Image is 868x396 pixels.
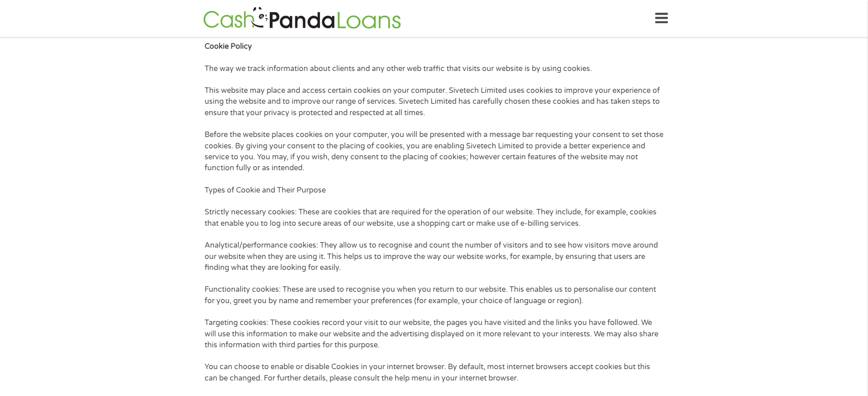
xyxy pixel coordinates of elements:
p: You can choose to enable or disable Cookies in your internet browser. By default, most internet b... [205,361,664,384]
p: Analytical/performance cookies: They allow us to recognise and count the number of visitors and t... [205,240,664,273]
p: Strictly necessary cookies: These are cookies that are required for the operation of our website.... [205,207,664,229]
strong: Cookie Policy [205,42,252,51]
p: Types of Cookie and Their Purpose [205,185,664,196]
p: Before the website places cookies on your computer, you will be presented with a message bar requ... [205,129,664,173]
p: Functionality cookies: These are used to recognise you when you return to our website. This enabl... [205,284,664,306]
p: Targeting cookies: These cookies record your visit to our website, the pages you have visited and... [205,317,664,350]
p: The way we track information about clients and any other web traffic that visits our website is b... [205,63,664,74]
img: GetLoanNow Logo [200,5,404,31]
p: This website may place and access certain cookies on your computer. Sivetech Limited uses cookies... [205,85,664,118]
